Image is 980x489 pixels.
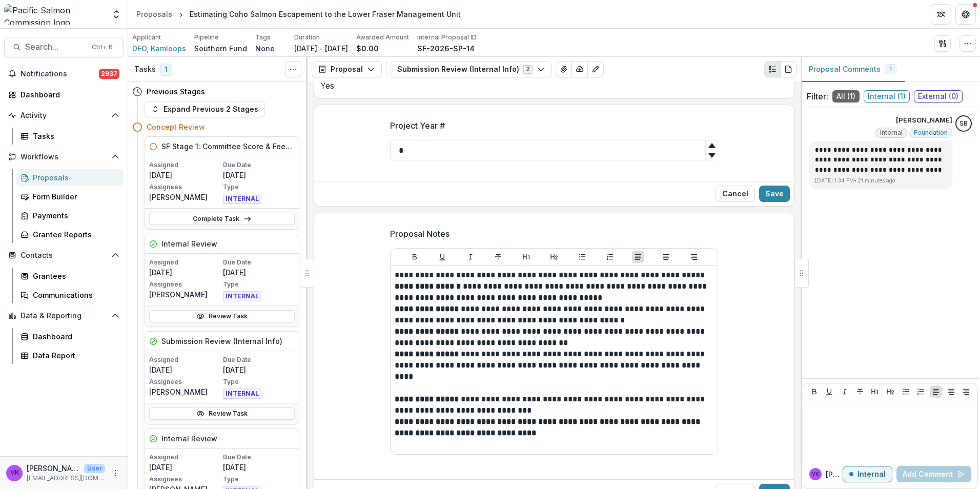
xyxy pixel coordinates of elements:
p: [PERSON_NAME] [149,289,221,300]
div: Ctrl + K [90,42,115,53]
a: Tasks [16,128,124,145]
button: Search... [4,37,124,57]
p: [PERSON_NAME] [149,386,221,397]
span: 1 [160,64,172,76]
span: INTERNAL [223,389,261,399]
p: Type [223,377,295,386]
p: Due Date [223,258,295,267]
h4: Previous Stages [147,86,205,97]
div: Victor Keong [812,472,819,477]
p: [DATE] [149,462,221,473]
button: Edit as form [587,61,604,77]
p: Due Date [223,160,295,170]
button: Strike [854,385,866,398]
button: Proposal Comments [801,57,905,82]
h5: Internal Review [161,433,217,444]
span: Internal [880,129,903,136]
p: SF-2026-SP-14 [417,43,475,54]
h5: Submission Review (Internal Info) [161,336,282,347]
div: Grantees [33,271,115,281]
a: Dashboard [16,328,124,345]
p: Duration [294,33,320,42]
button: Notifications2937 [4,66,124,82]
button: Align Right [688,251,700,263]
p: Tags [255,33,271,42]
a: Payments [16,207,124,224]
a: Proposals [16,169,124,186]
p: [EMAIL_ADDRESS][DOMAIN_NAME] [27,474,105,483]
button: Open Workflows [4,149,124,165]
p: Type [223,475,295,484]
p: Assigned [149,355,221,364]
p: User [84,464,105,473]
a: Form Builder [16,188,124,205]
button: Heading 1 [520,251,533,263]
div: Victor Keong [10,470,19,476]
p: Assignees [149,182,221,192]
button: Strike [492,251,504,263]
button: Toggle View Cancelled Tasks [285,61,301,77]
button: Underline [823,385,835,398]
span: Search... [25,42,86,52]
button: Align Center [660,251,672,263]
p: Assigned [149,453,221,462]
p: [DATE] [223,267,295,278]
p: Assignees [149,377,221,386]
div: Sascha Bendt [959,120,968,127]
a: DFO, Kamloops [132,43,186,54]
p: [DATE] 1:34 PM • 21 minutes ago [815,177,946,185]
div: Communications [33,290,115,300]
p: [PERSON_NAME] [27,463,80,474]
span: INTERNAL [223,194,261,204]
div: Form Builder [33,191,115,202]
button: View Attached Files [556,61,572,77]
p: Awarded Amount [356,33,409,42]
button: Add Comment [896,466,971,482]
button: Proposal [312,61,382,77]
p: [PERSON_NAME] [896,115,952,126]
button: Bullet List [900,385,912,398]
button: Italicize [839,385,851,398]
button: Align Left [930,385,942,398]
button: Align Right [960,385,972,398]
button: Underline [436,251,448,263]
p: [PERSON_NAME] [826,469,843,480]
div: Data Report [33,350,115,361]
button: Italicize [464,251,477,263]
p: Applicant [132,33,161,42]
button: Open entity switcher [109,4,124,25]
div: Proposals [33,172,115,183]
div: Estimating Coho Salmon Escapement to the Lower Fraser Management Unit [190,9,461,19]
p: Project Year # [390,119,445,132]
button: Heading 2 [884,385,896,398]
button: Bold [808,385,821,398]
a: Communications [16,287,124,303]
div: Tasks [33,131,115,141]
button: Open Data & Reporting [4,308,124,324]
a: Grantees [16,268,124,284]
div: Proposals [136,9,172,19]
span: Activity [21,111,107,120]
h5: Internal Review [161,238,217,249]
p: [DATE] [149,364,221,375]
button: Close [716,186,755,202]
p: Southern Fund [194,43,247,54]
p: Assignees [149,280,221,289]
a: Review Task [149,407,295,420]
h5: SF Stage 1: Committee Score & Feedback [161,141,295,152]
span: Data & Reporting [21,312,107,320]
span: External ( 0 ) [914,90,963,103]
a: Review Task [149,310,295,322]
p: Internal [857,470,886,479]
p: Type [223,182,295,192]
p: Assignees [149,475,221,484]
img: Pacific Salmon Commission logo [4,4,105,25]
button: Submission Review (Internal Info)2 [391,61,552,77]
button: Align Left [632,251,644,263]
button: Heading 1 [869,385,881,398]
div: Dashboard [21,89,115,100]
a: Grantee Reports [16,226,124,243]
span: Internal ( 1 ) [864,90,910,103]
p: Due Date [223,453,295,462]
